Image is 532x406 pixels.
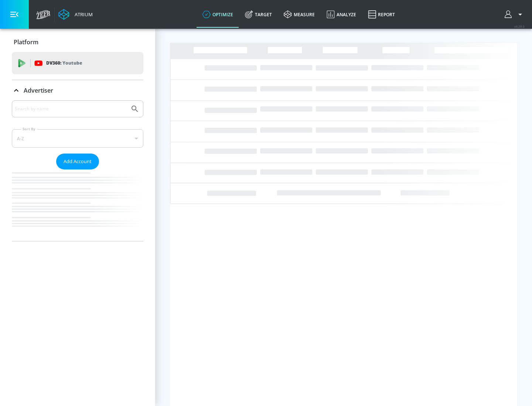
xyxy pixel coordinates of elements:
[239,1,278,28] a: Target
[64,157,92,166] span: Add Account
[12,169,143,241] nav: list of Advertiser
[56,154,99,169] button: Add Account
[12,100,143,241] div: Advertiser
[62,59,82,67] p: Youtube
[12,52,143,74] div: DV360: Youtube
[15,104,127,114] input: Search by name
[46,59,82,67] p: DV360:
[514,24,525,28] span: v 4.28.0
[321,1,362,28] a: Analyze
[21,127,37,131] label: Sort By
[72,11,93,18] div: Atrium
[362,1,401,28] a: Report
[12,129,143,148] div: A-Z
[12,80,143,101] div: Advertiser
[12,32,143,52] div: Platform
[14,38,38,46] p: Platform
[278,1,321,28] a: measure
[24,86,53,94] p: Advertiser
[197,1,239,28] a: optimize
[58,9,93,20] a: Atrium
